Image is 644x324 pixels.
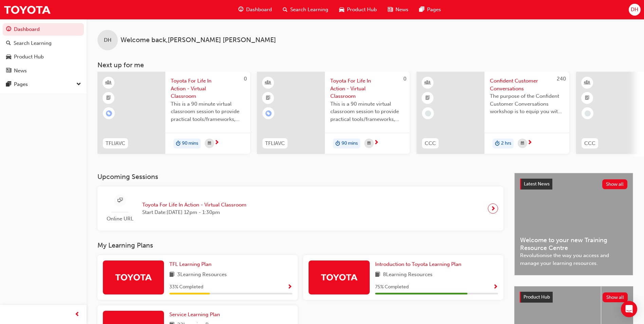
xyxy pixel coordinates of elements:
span: next-icon [374,140,379,146]
div: Search Learning [14,39,52,47]
button: Pages [3,78,84,91]
span: book-icon [169,271,174,279]
span: next-icon [491,204,496,213]
h3: Next up for me [87,61,644,69]
span: calendar-icon [208,139,211,148]
span: Toyota For Life In Action - Virtual Classroom [330,77,404,100]
span: Show Progress [493,284,498,290]
span: pages-icon [6,82,11,88]
span: guage-icon [238,5,243,14]
span: prev-icon [75,310,80,319]
a: Online URLToyota For Life In Action - Virtual ClassroomStart Date:[DATE] 12pm - 1:30pm [103,192,498,226]
span: Confident Customer Conversations [490,77,564,92]
a: Dashboard [3,23,84,36]
button: Show Progress [287,283,292,291]
span: DH [631,6,638,14]
span: learningResourceType_INSTRUCTOR_LED-icon [425,78,430,87]
span: learningRecordVerb_ENROLL-icon [106,110,112,116]
span: 75 % Completed [375,283,409,291]
span: Search Learning [290,6,328,14]
span: Introduction to Toyota Learning Plan [375,261,461,267]
span: Latest News [524,181,550,187]
span: news-icon [6,68,11,74]
span: Toyota For Life In Action - Virtual Classroom [171,77,245,100]
span: Toyota For Life In Action - Virtual Classroom [142,201,246,209]
span: Dashboard [246,6,272,14]
span: learningResourceType_INSTRUCTOR_LED-icon [106,78,111,87]
span: sessionType_ONLINE_URL-icon [117,196,123,205]
a: TFL Learning Plan [169,260,214,268]
span: down-icon [76,80,81,89]
a: 0TFLIAVCToyota For Life In Action - Virtual ClassroomThis is a 90 minute virtual classroom sessio... [97,72,250,154]
a: pages-iconPages [414,3,446,17]
div: Pages [14,80,28,88]
img: Trak [115,271,152,283]
span: booktick-icon [266,94,271,103]
span: 0 [244,76,247,82]
span: CCC [425,140,436,147]
a: news-iconNews [382,3,414,17]
span: learningRecordVerb_NONE-icon [425,110,431,116]
span: Welcome to your new Training Resource Centre [520,236,627,252]
a: Introduction to Toyota Learning Plan [375,260,464,268]
span: booktick-icon [425,94,430,103]
button: DashboardSearch LearningProduct HubNews [3,22,84,78]
button: Show all [602,179,628,189]
span: Online URL [103,215,137,223]
span: car-icon [339,5,344,14]
span: learningRecordVerb_ENROLL-icon [265,110,272,116]
a: Service Learning Plan [169,311,223,319]
img: Trak [3,2,51,17]
button: Show all [603,292,628,302]
span: Welcome back , [PERSON_NAME] [PERSON_NAME] [121,36,276,44]
a: Product HubShow all [520,292,628,303]
span: calendar-icon [521,139,524,148]
span: pages-icon [419,5,424,14]
span: search-icon [6,40,11,47]
button: DH [629,4,641,16]
span: Product Hub [523,294,550,300]
span: 33 % Completed [169,283,203,291]
span: Pages [427,6,441,14]
span: learningResourceType_INSTRUCTOR_LED-icon [266,78,271,87]
img: Trak [320,271,358,283]
span: DH [104,36,111,44]
span: 240 [557,76,566,82]
span: news-icon [388,5,393,14]
span: Product Hub [347,6,377,14]
a: 240CCCConfident Customer ConversationsThe purpose of the Confident Customer Conversations worksho... [417,72,569,154]
div: News [14,67,27,75]
a: News [3,65,84,77]
span: learningResourceType_INSTRUCTOR_LED-icon [585,78,590,87]
span: booktick-icon [585,94,590,103]
span: TFLIAVC [106,140,125,147]
span: 3 Learning Resources [177,271,227,279]
span: next-icon [214,140,219,146]
span: search-icon [283,5,288,14]
span: 90 mins [182,140,198,147]
span: This is a 90 minute virtual classroom session to provide practical tools/frameworks, behaviours a... [330,100,404,123]
span: 2 hrs [501,140,511,147]
span: This is a 90 minute virtual classroom session to provide practical tools/frameworks, behaviours a... [171,100,245,123]
div: Open Intercom Messenger [621,301,637,317]
span: car-icon [6,54,11,60]
span: duration-icon [495,139,500,148]
span: duration-icon [335,139,340,148]
span: News [395,6,408,14]
a: Search Learning [3,37,84,50]
a: Latest NewsShow allWelcome to your new Training Resource CentreRevolutionise the way you access a... [514,173,633,275]
span: learningRecordVerb_NONE-icon [585,110,591,116]
span: Revolutionise the way you access and manage your learning resources. [520,252,627,267]
span: booktick-icon [106,94,111,103]
span: Service Learning Plan [169,311,220,318]
span: CCC [584,140,595,147]
span: The purpose of the Confident Customer Conversations workshop is to equip you with tools to commun... [490,92,564,115]
span: 8 Learning Resources [383,271,433,279]
span: 90 mins [342,140,358,147]
span: book-icon [375,271,380,279]
a: 0TFLIAVCToyota For Life In Action - Virtual ClassroomThis is a 90 minute virtual classroom sessio... [257,72,410,154]
h3: Upcoming Sessions [97,173,503,181]
span: next-icon [527,140,532,146]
